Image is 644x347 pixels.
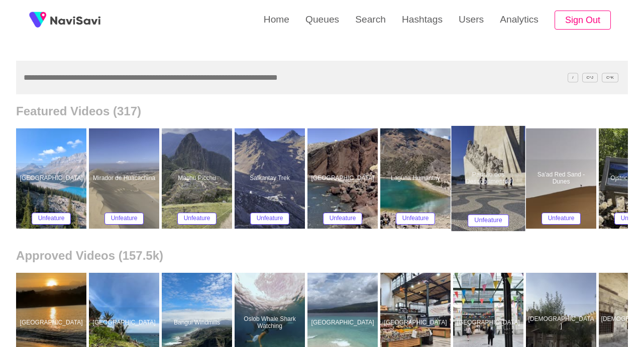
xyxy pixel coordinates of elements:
a: Machu PicchuMachu PicchuUnfeature [162,128,235,229]
a: [GEOGRAPHIC_DATA]Red BeachUnfeature [307,128,380,229]
span: C^J [582,73,598,82]
button: Unfeature [104,213,144,225]
button: Unfeature [542,213,581,225]
button: Unfeature [32,213,71,225]
a: Salkantay TrekSalkantay TrekUnfeature [235,128,307,229]
a: Mirador de HuacachinaMirador de HuacachinaUnfeature [89,128,162,229]
a: Padrão dos DescobrimentosPadrão dos DescobrimentosUnfeature [453,128,526,229]
h2: Approved Videos (157.5k) [16,249,628,263]
h2: Featured Videos (317) [16,104,628,118]
button: Unfeature [250,213,290,225]
button: Sign Out [555,11,611,30]
a: Laguna HumantayLaguna HumantayUnfeature [380,128,453,229]
img: fireSpot [50,15,100,25]
span: C^K [602,73,618,82]
a: Sa'ad Red Sand - DunesSa'ad Red Sand - DunesUnfeature [526,128,599,229]
button: Unfeature [396,213,436,225]
button: Unfeature [323,213,363,225]
img: fireSpot [25,8,50,33]
a: [GEOGRAPHIC_DATA]Peyto LakeUnfeature [16,128,89,229]
button: Unfeature [468,215,509,227]
button: Unfeature [177,213,217,225]
span: / [568,73,578,82]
